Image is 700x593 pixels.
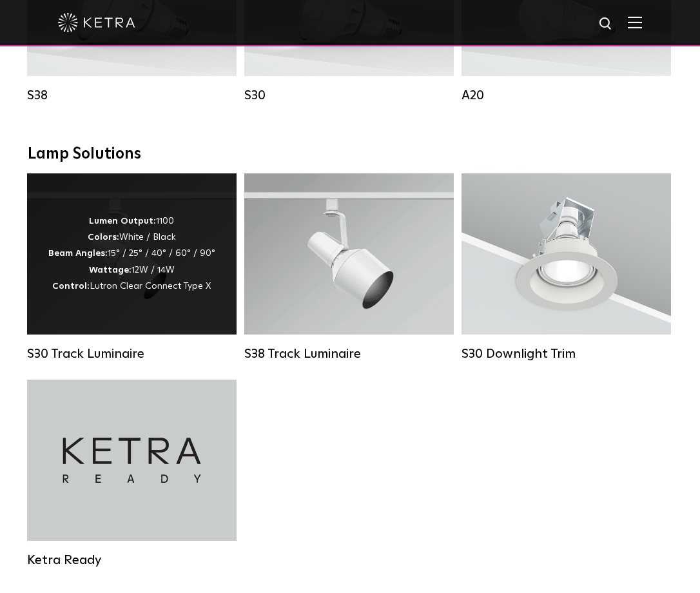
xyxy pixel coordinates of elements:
img: search icon [598,16,614,32]
img: ketra-logo-2019-white [58,13,135,32]
div: Ketra Ready [27,552,237,568]
strong: Control: [52,282,90,291]
div: S38 [27,88,237,103]
div: S30 Track Luminaire [27,346,237,362]
a: S38 Track Luminaire Lumen Output:1100Colors:White / BlackBeam Angles:10° / 25° / 40° / 60°Wattage... [244,173,454,360]
a: Ketra Ready Ketra Ready [27,380,237,567]
a: S30 Downlight Trim S30 Downlight Trim [462,173,671,360]
div: S30 [244,88,454,103]
strong: Lumen Output: [89,217,156,226]
div: A20 [462,88,671,103]
div: 1100 White / Black 15° / 25° / 40° / 60° / 90° 12W / 14W [48,213,215,295]
img: Hamburger%20Nav.svg [628,16,642,28]
a: S30 Track Luminaire Lumen Output:1100Colors:White / BlackBeam Angles:15° / 25° / 40° / 60° / 90°W... [27,173,237,360]
strong: Colors: [88,233,119,242]
div: Lamp Solutions [28,145,672,164]
div: S30 Downlight Trim [462,346,671,362]
span: Lutron Clear Connect Type X [90,282,211,291]
strong: Beam Angles: [48,249,108,258]
strong: Wattage: [89,266,131,275]
div: S38 Track Luminaire [244,346,454,362]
